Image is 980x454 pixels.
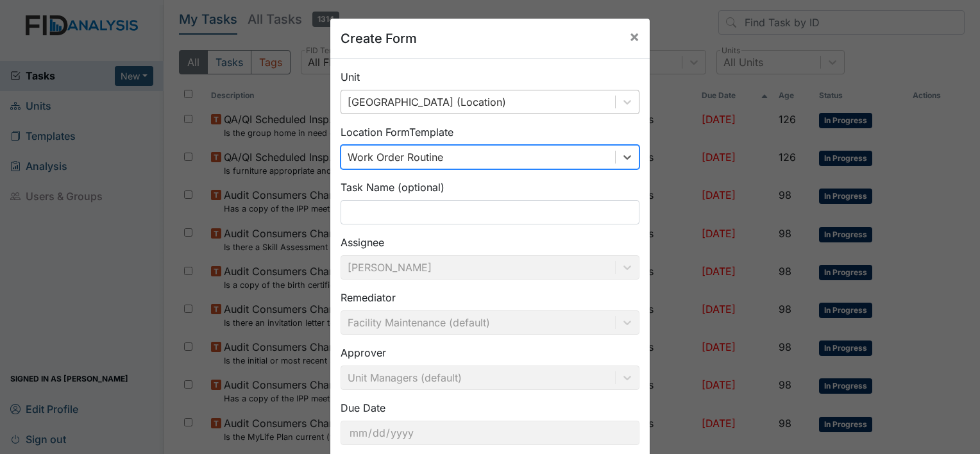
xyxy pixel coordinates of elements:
[341,124,453,140] label: Location Form Template
[341,29,417,48] h5: Create Form
[619,19,650,55] button: Close
[629,27,639,46] span: ×
[348,94,506,110] div: [GEOGRAPHIC_DATA] (Location)
[341,345,386,360] label: Approver
[341,69,360,85] label: Unit
[341,180,444,195] label: Task Name (optional)
[348,149,443,165] div: Work Order Routine
[341,400,385,416] label: Due Date
[341,235,384,250] label: Assignee
[341,290,396,305] label: Remediator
